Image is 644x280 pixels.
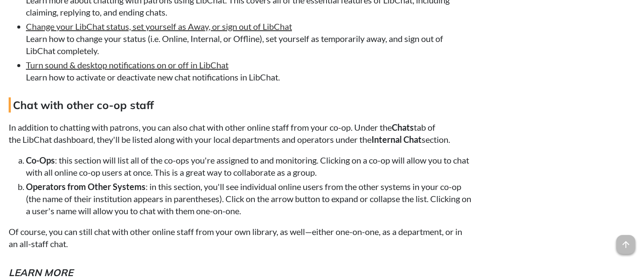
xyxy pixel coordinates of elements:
[9,97,472,113] h4: Chat with other co-op staff
[371,134,422,145] span: Internal Chat
[9,121,472,145] p: In addition to chatting with patrons, you can also chat with other online staff from your co-op. ...
[26,20,472,57] li: Learn how to change your status (i.e. Online, Internal, or Offline), set yourself as temporarily ...
[26,155,55,165] span: Co-Ops
[26,154,472,178] li: : this section will list all of the co-ops you're assigned to and monitoring. Clicking on a co-op...
[392,122,414,132] span: Chats
[26,180,472,217] li: : in this section, you'll see individual online users from the other systems in your co-op (the n...
[9,266,472,280] h5: Learn more
[26,181,146,192] span: Operators from Other Systems
[616,236,635,246] a: arrow_upward
[26,59,472,83] li: Learn how to activate or deactivate new chat notifications in LibChat.
[616,235,635,254] span: arrow_upward
[26,60,228,70] a: Turn sound & desktop notifications on or off in LibChat
[9,225,472,250] p: Of course, you can still chat with other online staff from your own library, as well—either one-o...
[26,21,292,32] a: Change your LibChat status, set yourself as Away, or sign out of LibChat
